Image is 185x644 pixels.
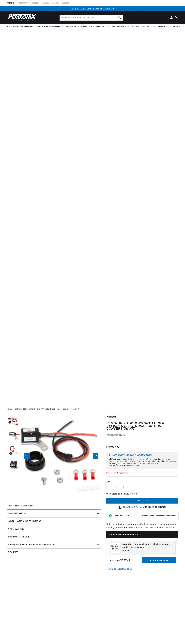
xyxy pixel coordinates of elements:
[129,465,137,467] a: message
[35,24,64,30] summary: Coils & Distributors
[106,433,178,437] div: Part Number:
[117,15,123,21] button: Search Part #, Category or Keyword
[7,444,20,457] button: Load image 3 in gallery view
[7,541,101,548] summary: Returns, Replacements & Warranty
[7,407,12,410] a: Home
[120,434,125,436] strong: 1281
[109,559,132,562] span: Total price:
[8,551,18,554] h2: Reviews
[142,557,176,563] button: Add all to cart
[108,514,113,518] img: Emissions code
[106,492,178,496] p: In-Stock and Ready to Ship
[7,502,101,510] summary: Features & Benefits
[7,13,37,22] img: Pertronix
[24,453,30,459] button: Slide left
[93,453,98,459] button: Slide right
[8,543,54,546] h2: Returns, Replacements & Warranty
[130,24,156,30] summary: Battery Products
[8,512,27,515] h2: Specifications
[123,506,166,509] p: Need help? Call us at
[36,25,63,28] span: Coils & Distributors
[8,504,34,508] h2: Features & Benefits
[14,407,80,410] a: PerTronix 1281 Ignitor® Ford 8 Cylinder Electronic Ignition Conversion Kit
[135,6,140,11] button: Translation missing: en.sections.announcements.next_announcement
[7,548,101,556] summary: Reviews
[45,6,50,11] button: Translation missing: en.sections.announcements.previous_announcement
[106,531,178,538] h2: Choose a Recommended Coil
[108,454,176,456] h6: Important Voltage Information
[8,535,33,539] h2: Shipping & Delivery
[106,498,178,504] button: Add to cart
[112,25,129,28] span: Engine Swaps
[114,515,176,517] button: EMISSIONS CODEWhat does this emissions code mean?
[8,527,24,531] span: Applications
[106,472,129,474] a: View All Vehicle Applications
[50,7,134,10] div: 1 of 2
[106,422,178,430] h1: PerTronix 1281 Ignitor® Ford 8 Cylinder Electronic Ignition Conversion Kit
[132,25,155,28] span: Battery Products
[7,525,101,533] a: Applications
[110,24,130,30] summary: Engine Swaps
[7,510,101,517] summary: Specifications
[7,415,20,428] button: Load image 1 in gallery view
[7,517,101,525] summary: Installation instructions
[7,430,20,443] button: Load image 2 in gallery view
[108,458,176,467] p: All Electronic Ignition Conversion Kits are ground kits unless otherwise noted. If you need a 6-v...
[7,459,20,472] button: Load image 4 in gallery view
[7,407,178,410] nav: breadcrumbs
[156,24,181,30] summary: Spark Plug Wires
[64,24,110,30] summary: Headers, Exhausts & Components
[7,24,35,30] summary: Ignition Conversions
[158,25,180,28] span: Spark Plug Wires
[106,568,132,570] p: C.A.R.B. EO Number: D-57-22
[7,25,34,28] span: Ignition Conversions
[7,415,101,496] media-gallery: Gallery Viewer
[146,458,161,460] strong: 12-volt negative
[8,520,42,523] h2: Installation instructions
[71,8,114,10] a: SHOP BEST SELLING IGNITION & EXHAUST
[106,415,178,570] div: Note: Imperfections in the red and/or black wire may occur during the molding process, but does n...
[106,481,178,483] label: QTY
[106,445,119,449] span: $125.15
[66,25,109,28] span: Headers, Exhausts & Components
[60,15,123,21] input: Search Part #, Category or Keyword
[145,506,166,508] a: [PHONE_NUMBER]
[50,7,134,10] div: Announcement
[7,533,101,541] summary: Shipping & Delivery
[114,515,130,517] strong: EMISSIONS CODE
[122,549,129,552] span: $125.15
[142,515,176,517] strong: What does this emissions code mean?
[120,558,132,562] strong: $125.15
